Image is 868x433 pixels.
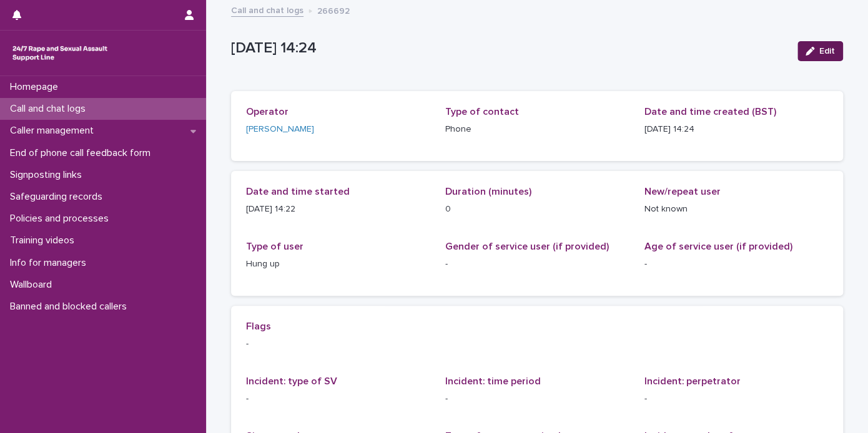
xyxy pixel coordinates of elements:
p: Phone [445,123,629,136]
p: 266692 [317,3,350,17]
p: Banned and blocked callers [5,301,137,313]
span: Type of user [246,241,303,251]
p: Info for managers [5,257,96,269]
p: Policies and processes [5,213,119,225]
p: Safeguarding records [5,191,112,203]
span: Edit [819,47,835,56]
p: - [445,258,629,271]
span: Incident: perpetrator [644,376,740,386]
span: Date and time created (BST) [644,107,776,117]
span: Age of service user (if provided) [644,241,792,251]
p: [DATE] 14:24 [231,39,787,57]
p: [DATE] 14:22 [246,203,430,216]
p: Not known [644,203,828,216]
span: Duration (minutes) [445,187,531,197]
span: New/repeat user [644,187,720,197]
img: rhQMoQhaT3yELyF149Cw [10,41,110,66]
p: - [644,258,828,271]
p: 0 [445,203,629,216]
span: Operator [246,107,289,117]
p: Signposting links [5,169,92,181]
p: Training videos [5,235,84,246]
p: - [445,392,629,406]
p: End of phone call feedback form [5,147,160,159]
span: Date and time started [246,187,350,197]
p: Hung up [246,258,430,271]
span: Incident: type of SV [246,376,337,386]
a: [PERSON_NAME] [246,123,314,136]
span: Gender of service user (if provided) [445,241,609,251]
span: Type of contact [445,107,519,117]
p: Homepage [5,81,68,93]
p: - [246,392,430,406]
span: Incident: time period [445,376,541,386]
p: [DATE] 14:24 [644,123,828,136]
p: - [644,392,828,406]
span: Flags [246,321,271,331]
p: Wallboard [5,279,62,291]
a: Call and chat logs [231,2,303,17]
p: Caller management [5,125,104,137]
p: Call and chat logs [5,103,96,115]
button: Edit [797,41,843,61]
p: - [246,338,828,351]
